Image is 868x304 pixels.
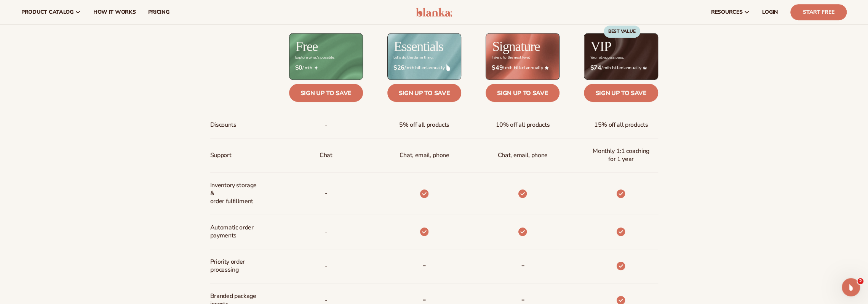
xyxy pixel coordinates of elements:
span: / mth billed annually [393,64,455,72]
span: resources [711,9,742,15]
span: - [325,259,327,273]
img: Crown_2d87c031-1b5a-4345-8312-a4356ddcde98.png [643,66,647,70]
span: LOGIN [762,9,778,15]
img: drop.png [446,64,450,71]
a: Sign up to save [584,84,658,102]
div: Your all-access pass. [590,56,623,60]
span: How It Works [93,9,136,15]
span: - [325,118,327,132]
div: Let’s do the damn thing. [393,56,433,60]
span: 15% off all products [594,118,648,132]
span: product catalog [21,9,74,15]
span: 2 [857,278,863,284]
img: Star_6.png [545,66,548,69]
b: - [521,259,524,271]
strong: $49 [492,64,503,72]
img: Essentials_BG_9050f826-5aa9-47d9-a362-757b82c62641.jpg [388,33,461,80]
strong: $0 [295,64,302,72]
img: VIP_BG_199964bd-3653-43bc-8a67-789d2d7717b9.jpg [584,33,657,80]
div: Take it to the next level. [492,56,530,60]
p: - [325,186,327,201]
img: Free_Icon_bb6e7c7e-73f8-44bd-8ed0-223ea0fc522e.png [314,66,318,70]
h2: Free [296,40,318,53]
p: Chat [320,148,332,162]
div: Explore what's possible. [295,56,334,60]
span: / mth billed annually [492,64,553,72]
img: Signature_BG_eeb718c8-65ac-49e3-a4e5-327c6aa73146.jpg [486,33,559,80]
span: - [325,225,327,239]
a: Sign up to save [387,84,461,102]
iframe: Intercom live chat [842,278,860,296]
span: / mth [295,64,357,72]
h2: VIP [590,40,611,53]
div: BEST VALUE [604,25,640,38]
span: Discounts [210,118,237,132]
span: Priority order processing [210,255,261,277]
span: Chat, email, phone [498,148,548,162]
span: Monthly 1:1 coaching for 1 year [590,144,652,166]
img: logo [416,8,452,17]
a: Start Free [790,4,847,20]
strong: $74 [590,64,601,72]
span: Automatic order payments [210,221,261,243]
span: Support [210,148,232,162]
a: Sign up to save [486,84,559,102]
span: pricing [148,9,169,15]
span: 5% off all products [399,118,449,132]
h2: Signature [492,40,540,53]
strong: $26 [393,64,404,72]
h2: Essentials [394,40,443,53]
span: Inventory storage & order fulfillment [210,178,261,208]
b: - [422,259,426,271]
span: / mth billed annually [590,64,652,72]
p: Chat, email, phone [399,148,449,162]
span: 10% off all products [496,118,550,132]
a: Sign up to save [289,84,363,102]
img: free_bg.png [289,33,363,80]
